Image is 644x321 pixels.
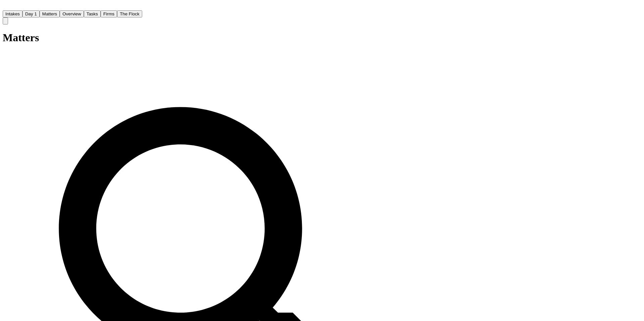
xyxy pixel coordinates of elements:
[3,11,22,16] a: Intakes
[117,10,142,17] button: The Flock
[3,4,11,10] a: Home
[40,10,60,17] button: Matters
[84,11,101,16] a: Tasks
[3,3,11,9] img: Finch Logo
[3,10,22,17] button: Intakes
[101,11,117,16] a: Firms
[101,10,117,17] button: Firms
[22,10,40,17] button: Day 1
[22,11,40,16] a: Day 1
[40,11,60,16] a: Matters
[60,10,84,17] button: Overview
[84,10,101,17] button: Tasks
[3,31,452,44] h1: Matters
[60,11,84,16] a: Overview
[117,11,142,16] a: The Flock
